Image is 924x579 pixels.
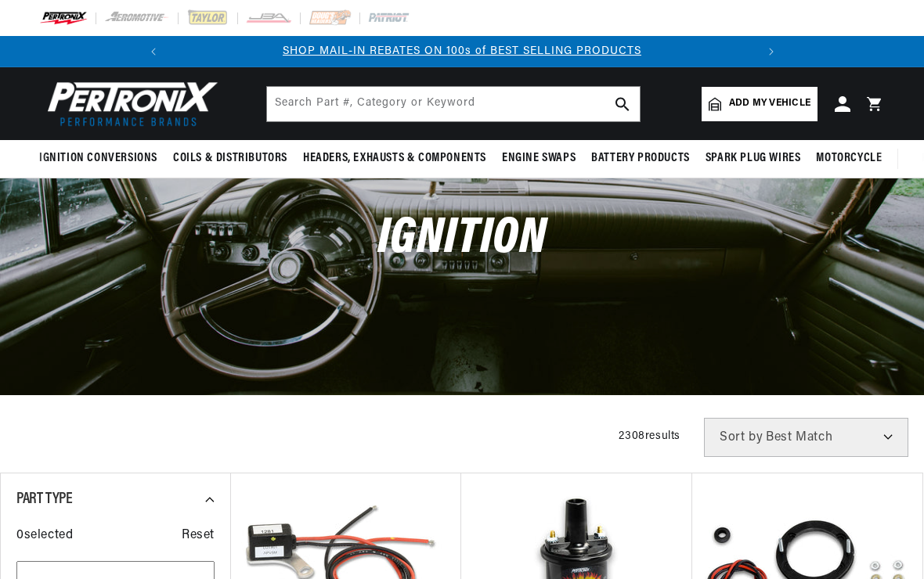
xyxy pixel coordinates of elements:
span: Ignition [377,214,547,264]
div: Announcement [169,43,756,60]
span: Spark Plug Wires [706,150,801,167]
summary: Headers, Exhausts & Components [295,140,494,177]
summary: Coils & Distributors [165,140,295,177]
span: Sort by [720,431,763,444]
div: 1 of 2 [169,43,756,60]
span: Coils & Distributors [173,150,287,167]
button: search button [605,87,640,121]
span: Ignition Conversions [39,150,157,167]
span: 2308 results [619,430,680,442]
select: Sort by [704,418,908,457]
summary: Motorcycle [808,140,890,177]
span: Part Type [16,491,72,507]
a: SHOP MAIL-IN REBATES ON 100s of BEST SELLING PRODUCTS [283,45,641,57]
summary: Battery Products [583,140,698,177]
span: Engine Swaps [502,150,576,167]
button: Translation missing: en.sections.announcements.previous_announcement [138,36,169,67]
summary: Ignition Conversions [39,140,165,177]
span: Headers, Exhausts & Components [303,150,486,167]
span: 0 selected [16,526,73,546]
a: Add my vehicle [702,87,818,121]
input: Search Part #, Category or Keyword [267,87,640,121]
span: Reset [182,526,215,546]
img: Pertronix [39,77,219,131]
span: Motorcycle [816,150,882,167]
span: Battery Products [591,150,690,167]
span: Add my vehicle [729,96,810,111]
summary: Spark Plug Wires [698,140,809,177]
button: Translation missing: en.sections.announcements.next_announcement [756,36,787,67]
summary: Engine Swaps [494,140,583,177]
